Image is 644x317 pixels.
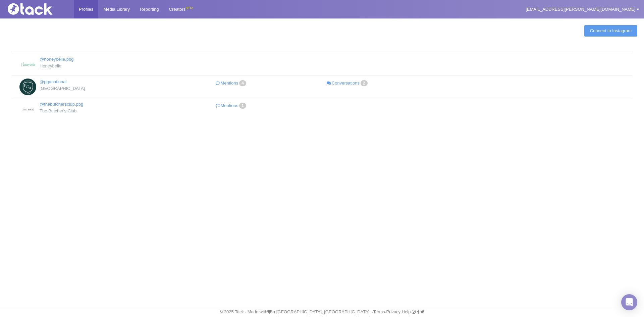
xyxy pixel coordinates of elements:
a: Conversations2 [289,78,406,88]
div: Honeybelle [19,63,163,69]
th: : activate to sort column descending [12,44,632,53]
a: Help [402,309,411,314]
a: Mentions1 [173,101,290,111]
img: PGA National Resort [19,78,36,95]
img: The Butcher's Club [19,101,36,118]
div: BETA [185,5,193,12]
a: Mentions4 [173,78,290,88]
a: Privacy [386,309,400,314]
a: @pganational [40,79,66,84]
div: Open Intercom Messenger [621,294,637,310]
span: 1 [239,103,246,109]
a: @honeybelle.pbg [40,57,73,62]
a: Connect to Instagram [584,25,637,37]
span: 4 [239,80,246,86]
a: Terms [373,309,385,314]
div: [GEOGRAPHIC_DATA] [19,85,163,92]
img: Honeybelle [19,56,36,73]
div: The Butcher's Club [19,108,163,114]
div: © 2025 Tack · Made with in [GEOGRAPHIC_DATA], [GEOGRAPHIC_DATA]. · · · · [2,309,642,315]
a: @thebutchersclub.pbg [40,102,83,107]
span: 2 [361,80,368,86]
img: Tack [5,3,72,15]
